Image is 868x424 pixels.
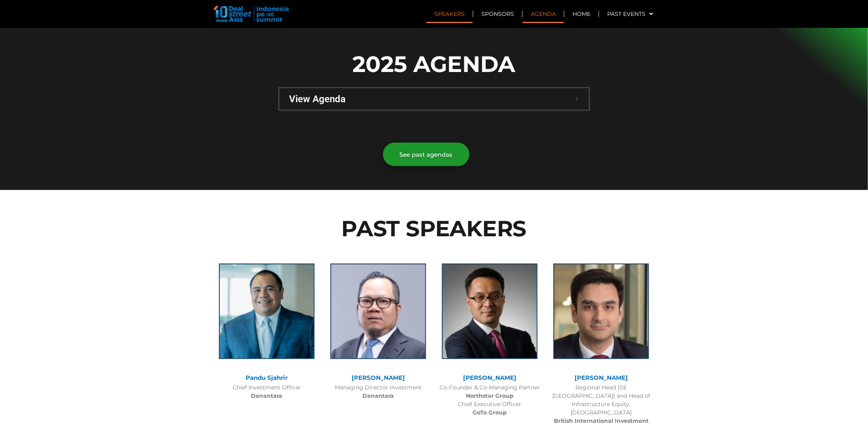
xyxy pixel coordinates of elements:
a: [PERSON_NAME] [575,374,628,382]
a: [PERSON_NAME] [352,374,405,382]
div: Chief Investment Officer [215,384,319,401]
a: Home [565,5,598,23]
span: View Agenda [289,94,576,104]
b: GoTo Group [473,409,507,416]
a: [PERSON_NAME] [463,374,516,382]
a: See past agendas [383,143,469,166]
div: Managing Director Investment [326,384,430,401]
a: Past Events [599,5,661,23]
b: Danantara [251,393,283,400]
img: Pandu Sjahrir [219,264,315,359]
a: Sponsors [473,5,522,23]
a: Agenda [523,5,564,23]
div: Co-Founder & Co-Managing Partner Chief Executive Officer [438,384,542,417]
p: 2025 AGENDA [278,47,590,81]
a: Pandu Sjahrir [246,374,288,382]
b: Danantara [363,393,394,400]
img: Stefanus Hadiwidjaja [330,264,426,359]
h2: PAST SPEAKERS [211,218,657,240]
b: Northstar Group [466,393,514,400]
a: Speakers [426,5,473,23]
img: Rohit-Anand [553,264,649,359]
span: See past agendas [400,152,453,158]
img: patrick walujo [442,264,538,359]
